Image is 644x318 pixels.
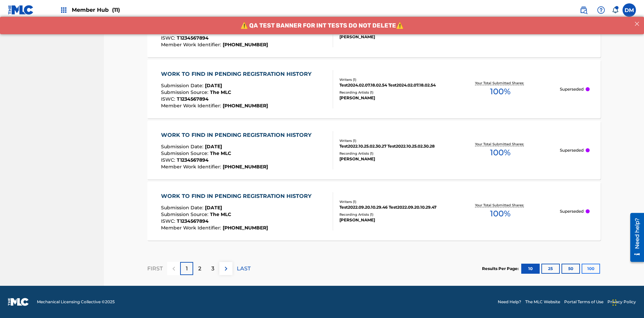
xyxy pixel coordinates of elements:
[339,95,441,101] div: [PERSON_NAME]
[37,299,115,305] span: Mechanical Licensing Collective © 2025
[177,218,209,224] span: T1234567894
[612,293,616,313] div: Drag
[161,83,205,89] span: Submission Date :
[490,147,511,159] span: 100 %
[475,81,526,86] p: Your Total Submitted Shares:
[161,42,223,48] span: Member Work Identifier :
[186,265,188,273] p: 1
[541,264,560,274] button: 25
[339,156,441,162] div: [PERSON_NAME]
[205,205,222,211] span: [DATE]
[147,60,601,118] a: WORK TO FIND IN PENDING REGISTRATION HISTORYSubmission Date:[DATE]Submission Source:The MLCISWC:T...
[240,5,404,12] span: ⚠️ QA TEST BANNER FOR INT TESTS DO NOT DELETE⚠️
[560,208,584,214] p: Superseded
[161,35,177,41] span: ISWC :
[223,42,268,48] span: [PHONE_NUMBER]
[147,265,163,273] p: FIRST
[161,205,205,211] span: Submission Date :
[223,103,268,109] span: [PHONE_NUMBER]
[490,208,511,220] span: 100 %
[475,142,526,147] p: Your Total Submitted Shares:
[625,210,644,265] iframe: Resource Center
[161,96,177,102] span: ISWC :
[161,211,210,217] span: Submission Source :
[210,150,231,156] span: The MLC
[112,7,120,13] span: (11)
[498,299,521,305] a: Need Help?
[177,96,209,102] span: T1234567894
[205,83,222,89] span: [DATE]
[223,225,268,231] span: [PHONE_NUMBER]
[339,143,441,149] div: Test2022.10.25.02.30.27 Test2022.10.25.02.30.28
[205,144,222,150] span: [DATE]
[577,3,590,17] a: Public Search
[161,70,315,78] div: WORK TO FIND IN PENDING REGISTRATION HISTORY
[8,298,29,306] img: logo
[564,299,603,305] a: Portal Terms of Use
[161,225,223,231] span: Member Work Identifier :
[597,6,605,14] img: help
[147,182,601,241] a: WORK TO FIND IN PENDING REGISTRATION HISTORYSubmission Date:[DATE]Submission Source:The MLCISWC:T...
[607,299,636,305] a: Privacy Policy
[339,151,441,156] div: Recording Artists ( 1 )
[161,218,177,224] span: ISWC :
[60,6,68,14] img: Top Rightsholders
[623,3,636,17] div: User Menu
[490,86,511,98] span: 100 %
[339,90,441,95] div: Recording Artists ( 1 )
[222,265,230,273] img: right
[339,212,441,217] div: Recording Artists ( 1 )
[580,6,588,14] img: search
[339,82,441,88] div: Test2024.02.07.18.02.54 Test2024.02.07.18.02.54
[147,121,601,179] a: WORK TO FIND IN PENDING REGISTRATION HISTORYSubmission Date:[DATE]Submission Source:The MLCISWC:T...
[161,164,223,170] span: Member Work Identifier :
[198,265,201,273] p: 2
[339,204,441,210] div: Test2022.09.20.10.29.46 Test2022.09.20.10.29.47
[161,103,223,109] span: Member Work Identifier :
[339,199,441,204] div: Writers ( 1 )
[161,144,205,150] span: Submission Date :
[339,217,441,223] div: [PERSON_NAME]
[560,147,584,153] p: Superseded
[177,35,209,41] span: T1234567894
[560,86,584,92] p: Superseded
[223,164,268,170] span: [PHONE_NUMBER]
[210,211,231,217] span: The MLC
[237,265,251,273] p: LAST
[161,131,315,139] div: WORK TO FIND IN PENDING REGISTRATION HISTORY
[482,266,520,272] p: Results Per Page:
[339,34,441,40] div: [PERSON_NAME]
[161,89,210,95] span: Submission Source :
[211,265,214,273] p: 3
[582,264,600,274] button: 100
[561,264,580,274] button: 50
[339,77,441,82] div: Writers ( 1 )
[72,6,120,14] span: Member Hub
[161,157,177,163] span: ISWC :
[521,264,540,274] button: 10
[210,89,231,95] span: The MLC
[177,157,209,163] span: T1234567894
[8,5,34,15] img: MLC Logo
[612,7,619,13] div: Notifications
[161,192,315,200] div: WORK TO FIND IN PENDING REGISTRATION HISTORY
[525,299,560,305] a: The MLC Website
[594,3,608,17] div: Help
[161,150,210,156] span: Submission Source :
[475,203,526,208] p: Your Total Submitted Shares:
[610,286,644,318] iframe: Chat Widget
[339,138,441,143] div: Writers ( 1 )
